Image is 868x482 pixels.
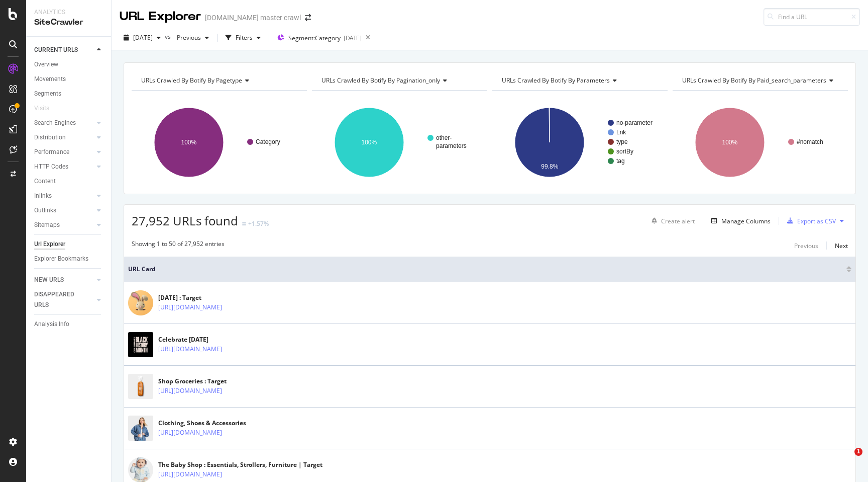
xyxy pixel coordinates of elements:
[854,448,862,456] span: 1
[173,30,213,46] button: Previous
[344,34,362,42] div: [DATE]
[158,302,222,312] a: [URL][DOMAIN_NAME]
[34,162,94,172] a: HTTP Codes
[132,99,307,186] svg: A chart.
[34,89,61,99] div: Segments
[436,134,452,141] text: other-
[158,344,222,354] a: [URL][DOMAIN_NAME]
[34,176,56,187] div: Content
[541,163,558,170] text: 99.8%
[128,265,844,274] span: URL Card
[273,30,362,46] button: Segment:Category[DATE]
[34,191,94,201] a: Inlinks
[34,59,104,70] a: Overview
[834,448,858,472] iframe: Intercom live chat
[661,217,695,225] div: Create alert
[794,239,818,252] button: Previous
[764,8,860,26] input: Find a URL
[312,99,487,186] svg: A chart.
[34,275,64,285] div: NEW URLS
[797,217,836,225] div: Export as CSV
[120,8,201,25] div: URL Explorer
[165,32,173,41] span: vs
[835,239,848,252] button: Next
[128,374,153,399] img: main image
[34,45,78,55] div: CURRENT URLS
[673,99,848,186] svg: A chart.
[34,162,68,172] div: HTTP Codes
[34,239,104,250] a: Url Explorer
[120,30,165,46] button: [DATE]
[34,132,94,143] a: Distribution
[34,59,58,70] div: Overview
[34,118,94,128] a: Search Engines
[181,139,197,146] text: 100%
[835,242,848,250] div: Next
[34,275,94,285] a: NEW URLS
[680,72,841,89] h4: URLs Crawled By Botify By paid_search_parameters
[128,416,153,441] img: main image
[158,428,222,438] a: [URL][DOMAIN_NAME]
[797,138,823,145] text: #nomatch
[34,319,69,330] div: Analysis Info
[34,74,104,85] a: Movements
[34,220,60,230] div: Sitemaps
[132,239,225,252] div: Showing 1 to 50 of 27,952 entries
[34,103,59,114] a: Visits
[616,148,633,155] text: sortBy
[34,239,65,250] div: Url Explorer
[34,45,94,55] a: CURRENT URLS
[34,118,76,128] div: Search Engines
[321,76,440,85] span: URLs Crawled By Botify By pagination_only
[139,72,298,89] h4: URLs Crawled By Botify By pagetype
[158,335,266,344] div: Celebrate [DATE]
[647,213,695,229] button: Create alert
[500,72,659,89] h4: URLs Crawled By Botify By parameters
[794,242,818,250] div: Previous
[682,76,826,85] span: URLs Crawled By Botify By paid_search_parameters
[141,76,242,85] span: URLs Crawled By Botify By pagetype
[128,290,153,315] img: main image
[34,205,94,216] a: Outlinks
[34,254,104,264] a: Explorer Bookmarks
[158,469,222,479] a: [URL][DOMAIN_NAME]
[158,377,266,386] div: Shop Groceries : Target
[34,147,94,157] a: Performance
[319,72,478,89] h4: URLs Crawled By Botify By pagination_only
[205,13,301,23] div: [DOMAIN_NAME] master crawl
[34,191,52,201] div: Inlinks
[173,33,201,42] span: Previous
[616,129,626,136] text: Lnk
[492,99,668,186] svg: A chart.
[721,217,771,225] div: Manage Columns
[133,33,153,42] span: 2025 Sep. 22nd
[34,220,94,230] a: Sitemaps
[783,213,836,229] button: Export as CSV
[34,89,104,99] a: Segments
[132,212,238,229] span: 27,952 URLs found
[236,33,253,42] div: Filters
[34,289,94,310] a: DISAPPEARED URLS
[158,293,266,302] div: [DATE] : Target
[34,176,104,187] a: Content
[616,119,653,126] text: no-parameter
[616,157,625,165] text: tag
[34,254,88,264] div: Explorer Bookmarks
[362,139,377,146] text: 100%
[34,74,66,85] div: Movements
[248,219,269,228] div: +1.57%
[158,460,322,469] div: The Baby Shop : Essentials, Strollers, Furniture | Target
[158,419,266,428] div: Clothing, Shoes & Accessories
[502,76,610,85] span: URLs Crawled By Botify By parameters
[34,132,66,143] div: Distribution
[436,142,467,149] text: parameters
[616,138,628,145] text: type
[242,222,246,225] img: Equal
[722,139,738,146] text: 100%
[256,138,280,145] text: Category
[34,147,69,157] div: Performance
